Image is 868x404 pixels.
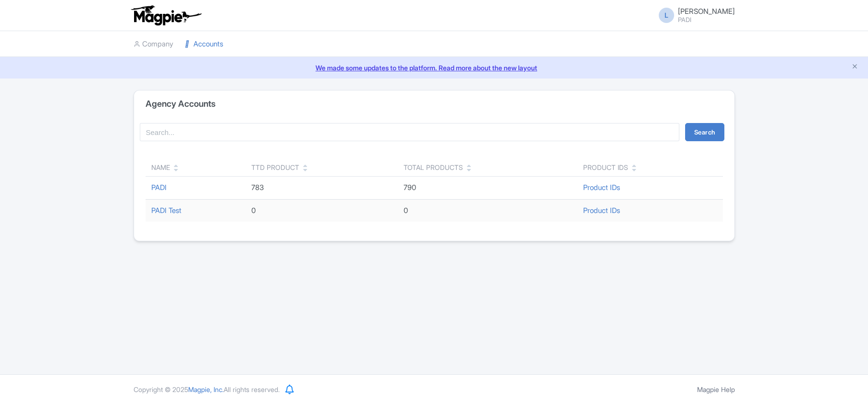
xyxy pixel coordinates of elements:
[128,384,285,394] div: Copyright © 2025 All rights reserved.
[583,162,628,172] div: Product IDs
[185,31,223,57] a: Accounts
[851,62,858,73] button: Close announcement
[188,385,224,393] span: Magpie, Inc.
[685,123,724,141] button: Search
[653,8,735,23] a: L [PERSON_NAME] PADI
[659,8,674,23] span: L
[583,183,620,192] a: Product IDs
[251,162,299,172] div: TTD Product
[146,99,215,109] h4: Agency Accounts
[697,385,735,393] a: Magpie Help
[246,177,398,200] td: 783
[129,5,203,26] img: logo-ab69f6fb50320c5b225c76a69d11143b.png
[583,206,620,215] a: Product IDs
[398,177,578,200] td: 790
[134,31,173,57] a: Company
[151,183,167,192] a: PADI
[404,162,463,172] div: Total Products
[678,17,735,23] small: PADI
[151,206,181,215] a: PADI Test
[151,162,170,172] div: Name
[140,123,680,141] input: Search...
[246,199,398,222] td: 0
[6,63,862,73] a: We made some updates to the platform. Read more about the new layout
[398,199,578,222] td: 0
[678,7,735,16] span: [PERSON_NAME]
